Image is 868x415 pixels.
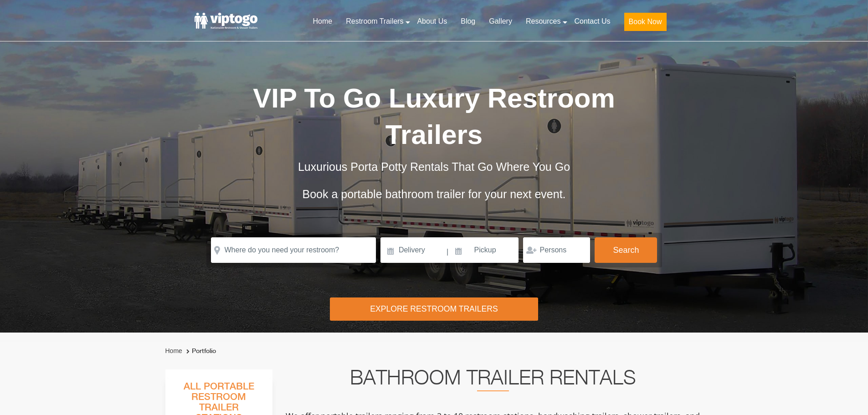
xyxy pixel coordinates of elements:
[458,11,486,31] a: Blog
[569,11,618,31] a: Contact Us
[625,13,667,31] button: Book Now
[595,201,657,226] button: Search
[216,82,652,114] span: VIP To Go Luxury Restroom Trailers
[184,346,216,357] li: Portfolio
[211,201,376,226] input: Where do you need your restroom?
[447,201,448,230] span: |
[523,201,590,226] input: Persons
[303,151,565,164] span: Book a portable bathroom trailer for your next event.
[330,261,538,284] div: Explore Restroom Trailers
[312,11,345,31] a: Home
[486,11,522,31] a: Gallery
[522,11,569,31] a: Resources
[380,201,446,226] input: Delivery
[165,347,182,354] a: Home
[618,11,673,36] a: Book Now
[345,11,415,31] a: Restroom Trailers
[415,11,458,31] a: About Us
[302,123,567,137] span: Luxurious Porta Potty Rentals That Go Where You Go
[285,369,701,391] h2: Bathroom Trailer Rentals
[450,201,519,226] input: Pickup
